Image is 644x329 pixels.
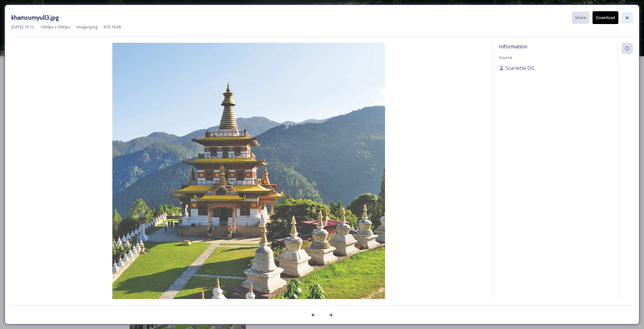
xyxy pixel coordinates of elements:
[572,12,589,24] button: Share
[499,55,512,60] span: Source
[505,64,534,72] span: Scarlette DG
[11,43,486,316] img: khamsumyull3.jpg
[499,43,527,50] span: Information
[76,24,97,30] span: image/jpeg
[40,24,70,30] span: 1000 px x 1000 px
[11,13,59,22] h3: khamsumyull3.jpg
[104,24,121,30] span: 870.74 kB
[11,24,34,30] span: [DATE] 15:12
[593,11,618,24] button: Download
